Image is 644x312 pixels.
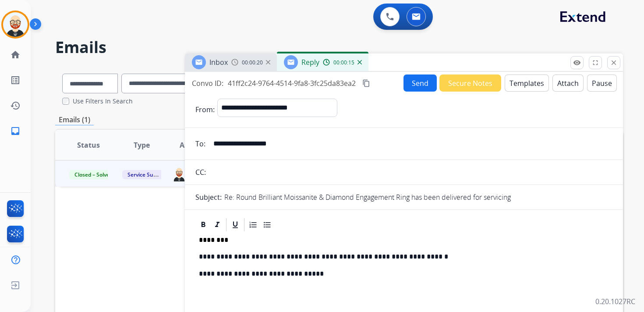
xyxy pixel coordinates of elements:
[69,170,118,179] span: Closed – Solved
[197,218,210,231] div: Bold
[10,126,21,136] mat-icon: inbox
[55,39,623,56] h2: Emails
[403,74,437,92] button: Send
[229,218,242,231] div: Underline
[224,192,511,202] p: Re: Round Brilliant Moissanite & Diamond Engagement Ring has been delivered for servicing
[134,140,150,150] span: Type
[333,59,354,66] span: 00:00:15
[591,59,599,67] mat-icon: fullscreen
[172,166,186,181] img: agent-avatar
[55,114,94,125] p: Emails (1)
[10,75,21,85] mat-icon: list_alt
[73,97,133,106] label: Use Filters In Search
[195,192,222,202] p: Subject:
[195,138,205,149] p: To:
[77,140,100,150] span: Status
[195,167,206,177] p: CC:
[228,78,356,88] span: 41ff2c24-9764-4514-9fa8-3fc25da83ea2
[261,218,274,231] div: Bullet List
[439,74,501,92] button: Secure Notes
[247,218,260,231] div: Ordered List
[3,12,28,37] img: avatar
[595,296,635,307] p: 0.20.1027RC
[10,100,21,111] mat-icon: history
[192,78,223,89] p: Convo ID:
[301,57,319,67] span: Reply
[610,59,618,67] mat-icon: close
[362,79,370,87] mat-icon: content_copy
[122,170,172,179] span: Service Support
[211,218,224,231] div: Italic
[573,59,581,67] mat-icon: remove_red_eye
[10,50,21,60] mat-icon: home
[195,104,215,115] p: From:
[242,59,263,66] span: 00:00:20
[552,74,584,92] button: Attach
[587,74,617,92] button: Pause
[505,74,549,92] button: Templates
[209,57,228,67] span: Inbox
[180,140,210,150] span: Assignee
